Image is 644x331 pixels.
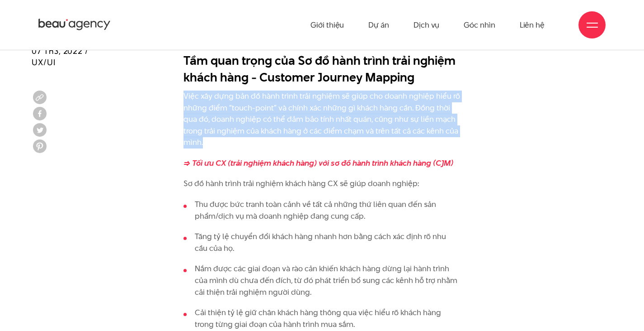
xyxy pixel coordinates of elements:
h2: Tầm quan trọng của Sơ đồ hành trình trải nghiệm khách hàng - Customer Journey Mapping [183,52,461,86]
li: Nắm được các giai đoạn và rào cản khiến khách hàng dừng lại hành trình của mình dù chưa đến đích,... [183,263,461,298]
li: Thu được bức tranh toàn cảnh về tất cả những thứ liên quan đến sản phẩm/dịch vụ mà doanh nghiệp đ... [183,199,461,222]
li: Tăng tỷ lệ chuyển đổi khách hàng nhanh hơn bằng cách xác định rõ nhu cầu của họ. [183,231,461,254]
a: => Tối ưu CX (trải nghiệm khách hàng) với sơ đồ hành trình khách hàng (CJM) [183,158,453,168]
p: Sơ đồ hành trình trải nghiệm khách hàng CX sẽ giúp doanh nghiệp: [183,178,461,190]
span: 07 Th3, 2022 / UX/UI [32,45,89,68]
li: Cải thiện tỷ lệ giữ chân khách hàng thông qua việc hiểu rõ khách hàng trong từng giai đoạn của hà... [183,307,461,330]
p: Việc xây dựng bản đồ hành trình trải nghiệm sẽ giúp cho doanh nghiệp hiểu rõ những điểm “touch-po... [183,91,461,149]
